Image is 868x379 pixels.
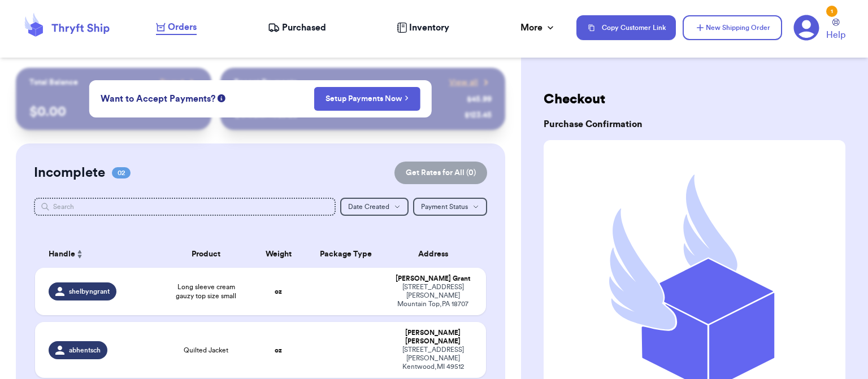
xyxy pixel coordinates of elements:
[160,77,198,88] a: Payout
[449,77,478,88] span: View all
[325,93,409,104] a: Setup Payments Now
[465,110,492,121] div: $ 123.45
[184,346,228,355] span: Quilted Jacket
[393,329,472,346] div: [PERSON_NAME] [PERSON_NAME]
[234,77,297,88] p: Recent Payments
[397,21,449,34] a: Inventory
[251,241,306,268] th: Weight
[49,249,75,260] span: Handle
[168,20,197,34] span: Orders
[314,87,420,111] button: Setup Payments Now
[467,94,492,105] div: $ 45.99
[826,6,837,17] div: 1
[275,347,282,354] strong: oz
[683,15,782,40] button: New Shipping Order
[393,275,472,283] div: [PERSON_NAME] Grant
[75,247,84,261] button: Sort ascending
[340,198,409,216] button: Date Created
[161,241,251,268] th: Product
[393,346,472,371] div: [STREET_ADDRESS][PERSON_NAME] Kentwood , MI 49512
[387,241,486,268] th: Address
[793,15,819,41] a: 1
[826,19,845,42] a: Help
[160,77,184,88] span: Payout
[101,92,215,106] span: Want to Accept Payments?
[576,15,676,40] button: Copy Customer Link
[156,20,197,35] a: Orders
[421,203,468,210] span: Payment Status
[282,21,326,34] span: Purchased
[69,346,101,355] span: abhentsch
[544,117,845,131] h3: Purchase Confirmation
[69,287,110,296] span: shelbyngrant
[394,162,487,184] button: Get Rates for All (0)
[826,28,845,42] span: Help
[268,21,326,34] a: Purchased
[393,283,472,308] div: [STREET_ADDRESS][PERSON_NAME] Mountain Top , PA 18707
[275,288,282,295] strong: oz
[34,164,105,182] h2: Incomplete
[112,167,131,178] span: 02
[168,282,245,300] span: Long sleeve cream gauzy top size small
[413,198,487,216] button: Payment Status
[29,103,198,121] p: $ 0.00
[348,203,389,210] span: Date Created
[29,77,78,88] p: Total Balance
[409,21,449,34] span: Inventory
[544,90,845,108] h2: Checkout
[34,198,336,216] input: Search
[306,241,387,268] th: Package Type
[449,77,492,88] a: View all
[520,21,556,34] div: More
